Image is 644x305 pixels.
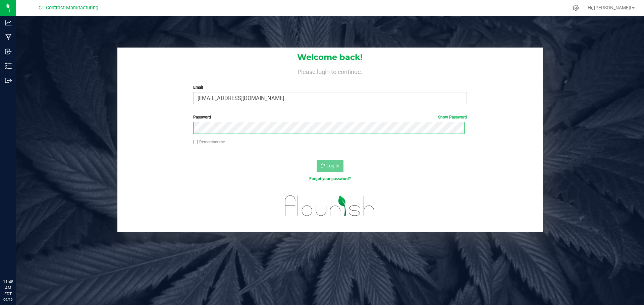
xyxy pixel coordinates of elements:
[5,34,12,41] inline-svg: Manufacturing
[5,63,12,69] inline-svg: Inventory
[438,115,467,120] a: Show Password
[277,189,383,223] img: flourish_logo.svg
[572,5,580,11] div: Manage settings
[309,176,351,181] a: Forgot your password?
[193,115,211,120] span: Password
[193,84,467,90] label: Email
[39,5,98,11] span: CT Contract Manufacturing
[193,140,198,145] input: Remember me
[326,163,339,168] span: Log In
[3,279,13,297] p: 11:48 AM EDT
[5,19,12,26] inline-svg: Analytics
[5,48,12,55] inline-svg: Inbound
[117,67,543,75] h4: Please login to continue.
[588,5,631,10] span: Hi, [PERSON_NAME]!
[5,77,12,84] inline-svg: Outbound
[3,297,13,302] p: 09/19
[117,53,543,62] h1: Welcome back!
[317,160,343,172] button: Log In
[193,139,225,145] label: Remember me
